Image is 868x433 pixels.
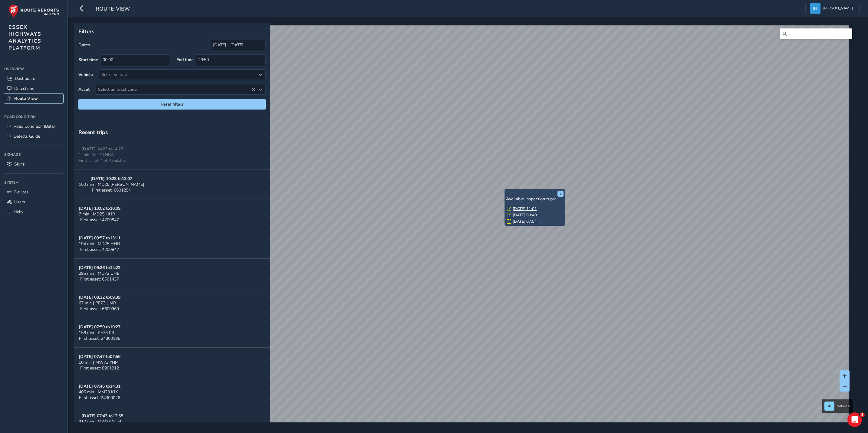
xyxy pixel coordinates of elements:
[74,377,270,407] button: [DATE] 07:46 to14:31406 min | MM23 KJXFirst asset: 24300026
[506,197,564,202] h6: Available inspection trips:
[860,412,865,417] span: 1
[79,300,116,306] span: 67 min | PF73 UMR
[513,219,537,224] a: [DATE] 07:54
[90,176,132,182] strong: [DATE] 10:28 to 13:07
[79,294,120,300] strong: [DATE] 08:32 to 09:39
[74,140,270,170] button: [DATE] 14:23 to14:231 min | ML73 NBAFirst asset: Not Available
[74,318,270,348] button: [DATE] 07:50 to10:27158 min | PF73 0JLFirst asset: 24300185
[74,170,270,199] button: [DATE] 10:28 to13:07160 min | MD25 [PERSON_NAME]First asset: 6601254
[96,84,255,94] span: Select an asset code
[4,197,63,207] a: Users
[78,57,98,63] label: Start time
[80,365,119,371] span: First asset: 8901212
[14,161,25,167] span: Signs
[15,76,35,81] span: Dashboard
[4,131,63,141] a: Defects Guide
[513,206,537,212] a: [DATE] 11:01
[4,93,63,103] a: Route View
[78,72,93,77] label: Vehicle
[78,28,266,35] p: Filters
[78,99,266,110] button: Reset filters
[4,150,63,159] div: Signage
[4,121,63,131] a: Road Condition (Beta)
[255,84,265,94] div: Select an asset code
[8,24,41,51] span: ESSEX HIGHWAYS ANALYTICS PLATFORM
[80,306,119,312] span: First asset: 6600969
[4,187,63,197] a: Devices
[80,276,119,282] span: First asset: 6601437
[810,3,855,14] button: [PERSON_NAME]
[74,288,270,318] button: [DATE] 08:32 to09:3967 min | PF73 UMRFirst asset: 6600969
[79,324,120,330] strong: [DATE] 07:50 to 10:27
[99,70,255,80] div: Select vehicle
[4,207,63,217] a: Help
[847,412,862,427] iframe: Intercom live chat
[76,25,849,429] canvas: Map
[79,354,120,359] strong: [DATE] 07:47 to 07:56
[79,152,114,158] span: 1 min | ML73 NBA
[14,199,25,205] span: Users
[780,28,852,39] input: Search
[74,348,270,377] button: [DATE] 07:47 to07:5610 min | MW73 YNMFirst asset: 8901212
[14,209,23,215] span: Help
[79,336,120,341] span: First asset: 24300185
[79,158,126,163] span: First asset: Not Available
[14,123,55,129] span: Road Condition (Beta)
[823,3,853,14] span: [PERSON_NAME]
[513,212,537,218] a: [DATE] 09:49
[4,178,63,187] div: System
[176,57,194,63] label: End time
[81,413,123,419] strong: [DATE] 07:43 to 12:55
[96,5,130,14] span: route-view
[4,84,63,93] a: Detections
[14,96,38,101] span: Route View
[557,191,564,197] button: x
[4,159,63,169] a: Signs
[79,235,120,241] strong: [DATE] 09:57 to 13:11
[8,4,59,18] img: rr logo
[78,87,90,92] label: Asset
[79,330,115,336] span: 158 min | PF73 0JL
[79,359,119,365] span: 10 min | MW73 YNM
[79,211,115,217] span: 7 min | MD25 HHR
[79,389,118,395] span: 406 min | MM23 KJX
[92,187,131,193] span: First asset: 6601254
[79,383,120,389] strong: [DATE] 07:46 to 14:31
[79,419,121,425] span: 312 min | MW73 YNM
[80,217,119,223] span: First asset: 4200847
[79,271,119,276] span: 296 min | MD72 UHE
[14,133,40,139] span: Defects Guide
[14,189,28,195] span: Devices
[79,241,120,247] span: 194 min | MD25 HHR
[79,205,120,211] strong: [DATE] 10:02 to 10:09
[810,3,820,14] img: diamond-layout
[14,86,34,91] span: Detections
[74,229,270,259] button: [DATE] 09:57 to13:11194 min | MD25 HHRFirst asset: 4200847
[80,247,119,252] span: First asset: 4200847
[79,182,144,187] span: 160 min | MD25 [PERSON_NAME]
[4,112,63,121] div: Road Condition
[74,199,270,229] button: [DATE] 10:02 to10:097 min | MD25 HHRFirst asset: 4200847
[83,101,261,107] span: Reset filters
[837,404,850,408] span: Network
[78,129,108,136] span: Recent trips
[4,64,63,74] div: Overview
[4,74,63,84] a: Dashboard
[81,146,123,152] strong: [DATE] 14:23 to 14:23
[74,259,270,288] button: [DATE] 09:26 to14:22296 min | MD72 UHEFirst asset: 6601437
[79,265,120,271] strong: [DATE] 09:26 to 14:22
[79,395,120,401] span: First asset: 24300026
[78,42,90,48] label: Dates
